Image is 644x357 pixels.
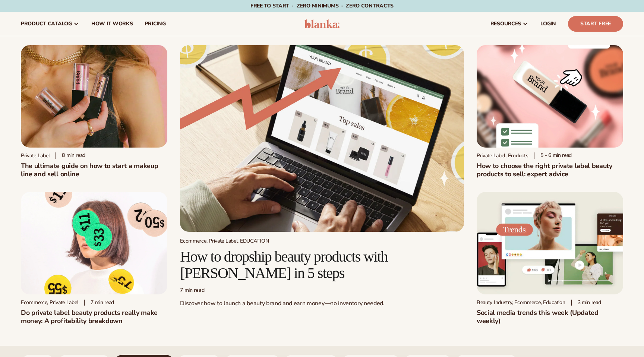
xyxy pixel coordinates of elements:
[180,287,464,294] div: 7 min read
[85,12,139,36] a: How It Works
[540,21,556,27] span: LOGIN
[477,45,623,178] a: Private Label Beauty Products Click Private Label, Products 5 - 6 min readHow to choose the right...
[180,238,464,244] div: Ecommerce, Private Label, EDUCATION
[484,12,534,36] a: resources
[21,299,78,306] div: Ecommerce, Private Label
[21,45,167,148] img: Person holding branded make up with a solid pink background
[477,192,623,294] img: Social media trends this week (Updated weekly)
[180,249,464,281] h2: How to dropship beauty products with [PERSON_NAME] in 5 steps
[477,152,528,159] div: Private Label, Products
[145,21,165,27] span: pricing
[21,152,50,159] div: Private label
[21,21,72,27] span: product catalog
[84,300,114,306] div: 7 min read
[571,300,601,306] div: 3 min read
[304,19,340,28] img: logo
[534,152,572,159] div: 5 - 6 min read
[180,45,464,313] a: Growing money with ecommerce Ecommerce, Private Label, EDUCATION How to dropship beauty products ...
[91,21,133,27] span: How It Works
[490,21,521,27] span: resources
[21,192,167,294] img: Profitability of private label company
[21,309,167,325] h2: Do private label beauty products really make money: A profitability breakdown
[477,192,623,325] a: Social media trends this week (Updated weekly) Beauty Industry, Ecommerce, Education 3 min readSo...
[568,16,623,32] a: Start Free
[477,162,623,178] h2: How to choose the right private label beauty products to sell: expert advice
[139,12,171,36] a: pricing
[180,300,464,307] p: Discover how to launch a beauty brand and earn money—no inventory needed.
[21,45,167,178] a: Person holding branded make up with a solid pink background Private label 8 min readThe ultimate ...
[21,192,167,325] a: Profitability of private label company Ecommerce, Private Label 7 min readDo private label beauty...
[534,12,562,36] a: LOGIN
[477,309,623,325] h2: Social media trends this week (Updated weekly)
[250,2,394,9] span: Free to start · ZERO minimums · ZERO contracts
[477,299,565,306] div: Beauty Industry, Ecommerce, Education
[15,12,85,36] a: product catalog
[56,152,85,159] div: 8 min read
[477,45,623,148] img: Private Label Beauty Products Click
[180,45,464,232] img: Growing money with ecommerce
[21,162,167,178] h1: The ultimate guide on how to start a makeup line and sell online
